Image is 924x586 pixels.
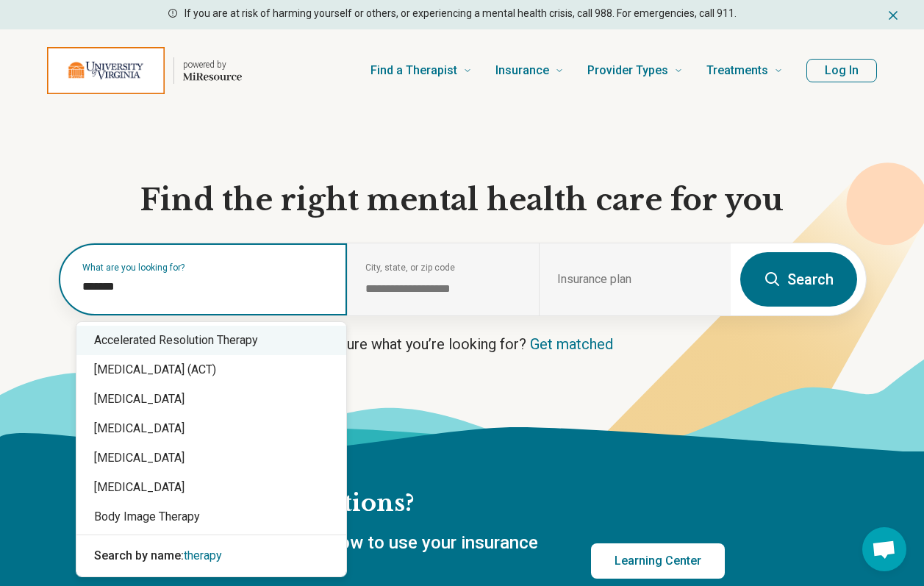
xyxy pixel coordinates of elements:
div: [MEDICAL_DATA] [76,473,346,502]
h1: Find the right mental health care for you [58,181,867,219]
a: Get matched [530,335,613,353]
div: Accelerated Resolution Therapy [76,326,346,355]
div: [MEDICAL_DATA] [76,385,346,414]
span: Search by name: [94,549,184,562]
div: [MEDICAL_DATA] [76,414,346,443]
label: What are you looking for? [82,263,329,272]
p: Not sure what you’re looking for? [58,334,867,354]
button: Search [740,252,857,307]
span: Find a Therapist [370,60,457,81]
div: Body Image Therapy [76,502,346,532]
span: therapy [184,549,222,562]
button: Log In [806,59,877,82]
button: Dismiss [886,6,900,24]
a: Learning Center [591,543,725,579]
a: Home page [47,47,242,94]
div: [MEDICAL_DATA] (ACT) [76,355,346,385]
span: Insurance [495,60,549,81]
p: Browse our guide on how to use your insurance and what to expect. [164,531,556,580]
span: Treatments [706,60,768,81]
div: [MEDICAL_DATA] [76,443,346,473]
p: If you are at risk of harming yourself or others, or experiencing a mental health crisis, call 98... [185,6,737,21]
h2: Have any questions? [164,488,725,519]
span: Provider Types [587,60,668,81]
div: Suggestions [76,320,346,576]
div: Open chat [862,527,906,571]
p: powered by [183,59,242,71]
